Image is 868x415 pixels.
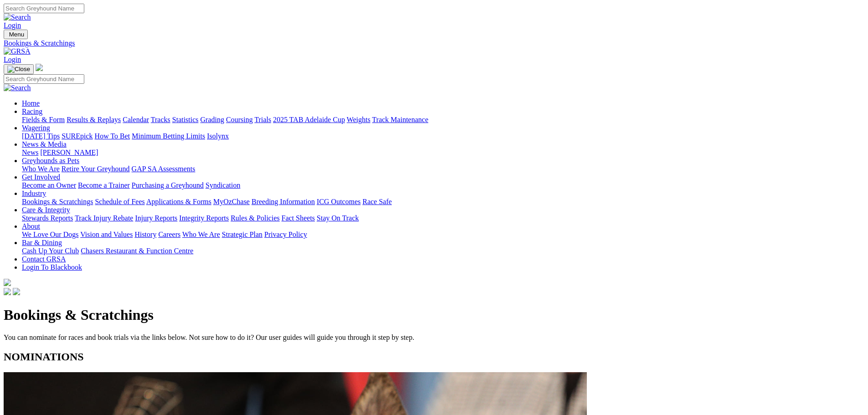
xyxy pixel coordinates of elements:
a: Vision and Values [80,231,133,238]
a: Privacy Policy [264,231,307,238]
a: Statistics [172,116,199,123]
img: twitter.svg [13,288,20,295]
div: Care & Integrity [22,214,864,222]
a: Tracks [151,116,170,123]
a: Become a Trainer [78,181,130,189]
button: Toggle navigation [4,64,34,74]
a: How To Bet [95,132,130,140]
a: Weights [347,116,370,123]
a: Coursing [226,116,253,123]
a: Fact Sheets [282,214,315,222]
a: Purchasing a Greyhound [132,181,204,189]
div: Wagering [22,132,864,140]
div: Bar & Dining [22,247,864,255]
a: Bookings & Scratchings [22,198,93,205]
a: Track Injury Rebate [75,214,133,222]
a: Injury Reports [135,214,177,222]
a: Strategic Plan [222,231,262,238]
img: logo-grsa-white.png [36,64,43,71]
a: Trials [254,116,271,123]
a: Minimum Betting Limits [132,132,205,140]
a: Fields & Form [22,116,65,123]
a: History [134,231,156,238]
a: Careers [158,231,180,238]
a: Who We Are [22,165,60,173]
div: Racing [22,116,864,124]
a: Integrity Reports [179,214,229,222]
a: Wagering [22,124,50,132]
div: Industry [22,198,864,206]
div: Greyhounds as Pets [22,165,864,173]
a: Rules & Policies [231,214,280,222]
a: Bar & Dining [22,239,62,246]
h1: Bookings & Scratchings [4,307,864,323]
a: Track Maintenance [372,116,428,123]
span: Menu [9,31,24,38]
h2: NOMINATIONS [4,351,864,363]
a: SUREpick [62,132,92,140]
a: Stewards Reports [22,214,73,222]
a: News [22,149,38,156]
a: Become an Owner [22,181,76,189]
a: We Love Our Dogs [22,231,78,238]
a: Who We Are [182,231,220,238]
img: Search [4,13,31,21]
div: Get Involved [22,181,864,190]
a: [DATE] Tips [22,132,60,140]
a: About [22,222,40,230]
a: Greyhounds as Pets [22,157,79,164]
a: Applications & Forms [146,198,211,205]
a: Stay On Track [317,214,359,222]
img: Search [4,84,31,92]
a: Calendar [123,116,149,123]
a: Chasers Restaurant & Function Centre [81,247,193,255]
a: 2025 TAB Adelaide Cup [273,116,345,123]
a: ICG Outcomes [317,198,360,205]
img: facebook.svg [4,288,11,295]
img: logo-grsa-white.png [4,279,11,286]
a: Schedule of Fees [95,198,144,205]
p: You can nominate for races and book trials via the links below. Not sure how to do it? Our user g... [4,333,864,342]
img: GRSA [4,47,31,56]
a: MyOzChase [213,198,250,205]
a: Race Safe [362,198,391,205]
input: Search [4,74,84,84]
a: GAP SA Assessments [132,165,195,173]
a: Results & Replays [67,116,121,123]
div: About [22,231,864,239]
a: Cash Up Your Club [22,247,79,255]
a: Retire Your Greyhound [62,165,130,173]
a: Syndication [205,181,240,189]
input: Search [4,4,84,13]
a: Home [22,99,40,107]
a: Contact GRSA [22,255,66,263]
a: Industry [22,190,46,197]
a: News & Media [22,140,67,148]
a: Bookings & Scratchings [4,39,864,47]
a: Care & Integrity [22,206,70,214]
a: Login To Blackbook [22,263,82,271]
a: Login [4,56,21,63]
a: Login [4,21,21,29]
a: Breeding Information [252,198,315,205]
a: Racing [22,108,42,115]
a: Grading [200,116,224,123]
button: Toggle navigation [4,30,28,39]
a: Get Involved [22,173,60,181]
a: [PERSON_NAME] [40,149,98,156]
div: News & Media [22,149,864,157]
img: Close [7,66,30,73]
a: Isolynx [207,132,229,140]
